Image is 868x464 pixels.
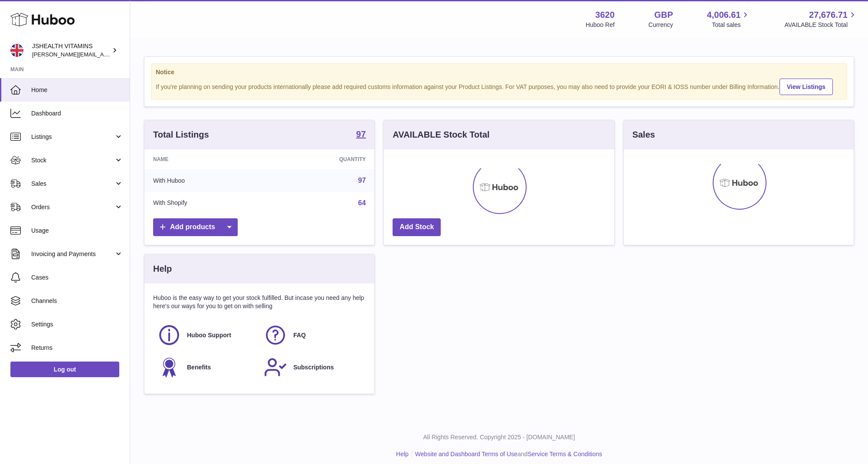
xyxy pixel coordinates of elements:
[187,331,231,339] span: Huboo Support
[358,199,366,207] a: 64
[31,203,114,211] span: Orders
[10,362,119,377] a: Log out
[632,129,655,141] h3: Sales
[153,263,172,275] h3: Help
[269,149,374,169] th: Quantity
[31,180,114,188] span: Sales
[144,192,269,214] td: With Shopify
[31,344,123,352] span: Returns
[31,250,114,258] span: Invoicing and Payments
[31,156,114,165] span: Stock
[412,450,602,458] li: and
[32,51,174,58] span: [PERSON_NAME][EMAIL_ADDRESS][DOMAIN_NAME]
[707,9,751,29] a: 4,006.61 Total sales
[356,130,366,140] a: 97
[156,77,842,95] div: If you're planning on sending your products internationally please add required customs informati...
[784,21,858,29] span: AVAILABLE Stock Total
[356,130,366,138] strong: 97
[157,355,255,379] a: Benefits
[393,218,441,236] a: Add Stock
[187,363,211,372] span: Benefits
[393,129,489,141] h3: AVAILABLE Stock Total
[415,451,518,457] a: Website and Dashboard Terms of Use
[654,9,673,21] strong: GBP
[10,44,23,57] img: francesca@jshealthvitamins.com
[264,355,361,379] a: Subscriptions
[527,451,602,457] a: Service Terms & Conditions
[32,42,110,59] div: JSHEALTH VITAMINS
[809,9,848,21] span: 27,676.71
[707,9,741,21] span: 4,006.61
[649,21,673,29] div: Currency
[31,297,123,305] span: Channels
[712,21,750,29] span: Total sales
[153,129,209,141] h3: Total Listings
[293,363,334,372] span: Subscriptions
[156,68,842,76] strong: Notice
[31,227,123,235] span: Usage
[31,273,123,282] span: Cases
[31,320,123,329] span: Settings
[144,169,269,192] td: With Huboo
[31,86,123,94] span: Home
[293,331,306,339] span: FAQ
[137,433,861,441] p: All Rights Reserved. Copyright 2025 - [DOMAIN_NAME]
[780,79,833,95] a: View Listings
[31,109,123,118] span: Dashboard
[396,451,409,457] a: Help
[784,9,858,29] a: 27,676.71 AVAILABLE Stock Total
[153,294,366,310] p: Huboo is the easy way to get your stock fulfilled. But incase you need any help here's our ways f...
[153,218,238,236] a: Add products
[586,21,615,29] div: Huboo Ref
[144,149,269,169] th: Name
[157,323,255,347] a: Huboo Support
[595,9,615,21] strong: 3620
[358,177,366,184] a: 97
[264,323,361,347] a: FAQ
[31,133,114,141] span: Listings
